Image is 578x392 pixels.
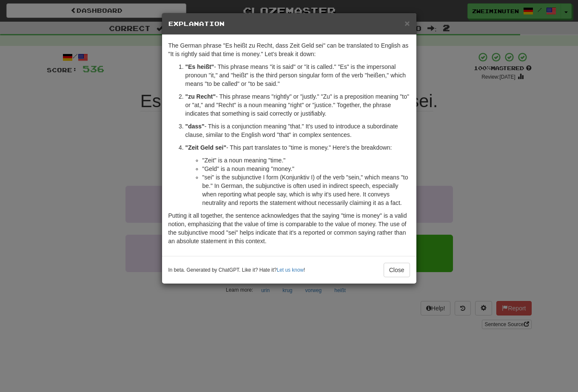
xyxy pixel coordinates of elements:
[185,92,410,118] p: - This phrase means "rightly" or "justly." "Zu" is a preposition meaning "to" or "at," and "Recht...
[202,173,410,207] li: "sei" is the subjunctive I form (Konjunktiv I) of the verb "sein," which means "to be." In German...
[185,143,410,152] p: - This part translates to "time is money." Here's the breakdown:
[185,62,410,88] p: - This phrase means "it is said" or "it is called." "Es" is the impersonal pronoun "it," and "hei...
[277,267,304,273] a: Let us know
[168,267,305,274] small: In beta. Generated by ChatGPT. Like it? Hate it? !
[384,263,410,277] button: Close
[168,41,410,58] p: The German phrase "Es heißt zu Recht, dass Zeit Geld sei" can be translated to English as "It is ...
[202,165,410,173] li: "Geld" is a noun meaning "money."
[185,122,410,139] p: - This is a conjunction meaning "that." It's used to introduce a subordinate clause, similar to t...
[185,144,227,151] strong: "Zeit Geld sei"
[168,20,410,28] h5: Explanation
[185,93,216,100] strong: "zu Recht"
[404,18,410,28] span: ×
[185,63,214,70] strong: "Es heißt"
[168,211,410,245] p: Putting it all together, the sentence acknowledges that the saying "time is money" is a valid not...
[202,156,410,165] li: "Zeit" is a noun meaning "time."
[185,123,205,130] strong: "dass"
[404,19,410,28] button: Close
